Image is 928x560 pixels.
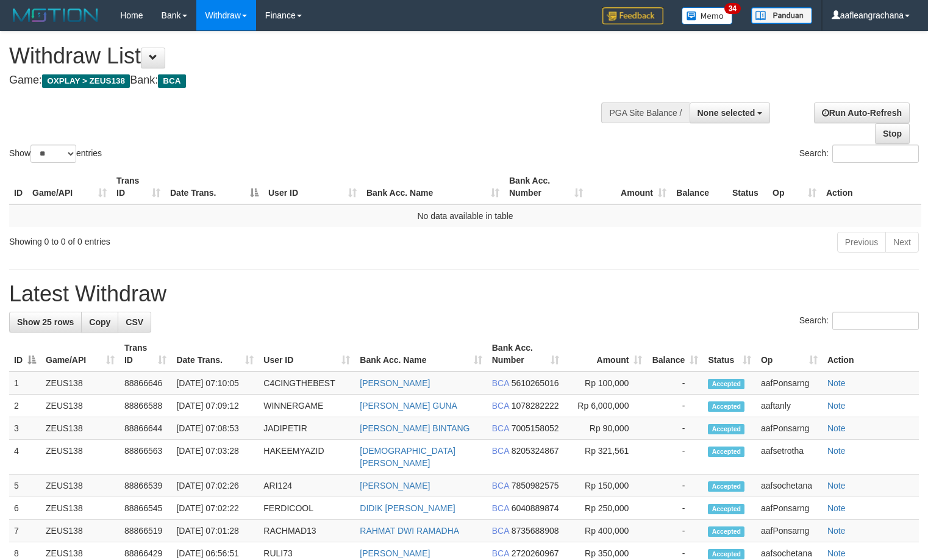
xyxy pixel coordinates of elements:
th: Status: activate to sort column ascending [703,337,756,372]
label: Search: [799,312,919,330]
img: Feedback.jpg [602,7,663,24]
span: BCA [492,378,509,388]
th: Action [823,337,919,372]
th: Bank Acc. Number: activate to sort column ascending [504,170,588,204]
span: Accepted [708,526,744,537]
label: Show entries [9,145,102,163]
a: Previous [837,232,886,253]
a: Show 25 rows [9,312,82,332]
td: [DATE] 07:09:12 [171,395,259,417]
img: panduan.png [751,7,812,24]
td: ZEUS138 [41,440,120,475]
td: 4 [9,440,41,475]
span: 34 [724,3,741,14]
td: C4CINGTHEBEST [259,372,355,395]
span: Show 25 rows [17,317,74,327]
span: Accepted [708,481,744,492]
td: ARI124 [259,475,355,497]
a: CSV [118,312,151,332]
td: [DATE] 07:08:53 [171,417,259,440]
span: Copy [89,317,110,327]
td: - [647,440,703,475]
td: Rp 100,000 [564,372,647,395]
span: OXPLAY > ZEUS138 [42,74,130,88]
td: - [647,372,703,395]
th: User ID: activate to sort column ascending [259,337,355,372]
td: 1 [9,372,41,395]
label: Search: [799,145,919,163]
td: 2 [9,395,41,417]
img: MOTION_logo.png [9,6,102,24]
td: Rp 150,000 [564,475,647,497]
a: Next [885,232,919,253]
th: User ID: activate to sort column ascending [263,170,362,204]
td: 6 [9,497,41,520]
td: FERDICOOL [259,497,355,520]
a: DIDIK [PERSON_NAME] [360,503,455,513]
img: Button%20Memo.svg [682,7,733,24]
th: Amount: activate to sort column ascending [588,170,671,204]
td: ZEUS138 [41,395,120,417]
td: ZEUS138 [41,372,120,395]
td: 88866563 [120,440,171,475]
h1: Withdraw List [9,44,607,68]
td: 88866646 [120,372,171,395]
td: RACHMAD13 [259,520,355,542]
th: Balance [671,170,727,204]
th: Date Trans.: activate to sort column descending [165,170,263,204]
span: Accepted [708,379,744,389]
td: [DATE] 07:03:28 [171,440,259,475]
a: Run Auto-Refresh [814,102,910,123]
th: Trans ID: activate to sort column ascending [112,170,165,204]
a: Note [827,503,846,513]
span: BCA [492,526,509,536]
span: BCA [492,481,509,490]
span: Copy 8205324867 to clipboard [512,446,559,456]
a: Stop [875,123,910,144]
span: Accepted [708,549,744,559]
a: [PERSON_NAME] [360,548,430,558]
span: Copy 1078282222 to clipboard [512,401,559,411]
td: 88866545 [120,497,171,520]
a: [DEMOGRAPHIC_DATA][PERSON_NAME] [360,446,455,468]
td: 88866539 [120,475,171,497]
th: Amount: activate to sort column ascending [564,337,647,372]
a: [PERSON_NAME] GUNA [360,401,457,411]
td: - [647,475,703,497]
span: BCA [158,74,185,88]
td: [DATE] 07:01:28 [171,520,259,542]
th: ID [9,170,27,204]
td: Rp 321,561 [564,440,647,475]
th: Game/API: activate to sort column ascending [27,170,112,204]
span: Accepted [708,424,744,434]
th: Op: activate to sort column ascending [756,337,823,372]
th: Bank Acc. Name: activate to sort column ascending [362,170,504,204]
td: ZEUS138 [41,475,120,497]
td: - [647,520,703,542]
td: aafsochetana [756,475,823,497]
span: Copy 7005158052 to clipboard [512,423,559,433]
td: aafPonsarng [756,497,823,520]
span: BCA [492,423,509,433]
input: Search: [832,312,919,330]
div: Showing 0 to 0 of 0 entries [9,231,377,248]
td: No data available in table [9,204,921,227]
span: Copy 8735688908 to clipboard [512,526,559,536]
td: 88866588 [120,395,171,417]
span: Accepted [708,447,744,457]
th: Status [727,170,768,204]
td: - [647,417,703,440]
span: None selected [698,108,755,118]
span: Copy 2720260967 to clipboard [512,548,559,558]
td: Rp 90,000 [564,417,647,440]
a: Note [827,378,846,388]
td: Rp 6,000,000 [564,395,647,417]
th: Trans ID: activate to sort column ascending [120,337,171,372]
td: [DATE] 07:10:05 [171,372,259,395]
h1: Latest Withdraw [9,282,919,306]
th: Op: activate to sort column ascending [768,170,821,204]
button: None selected [690,102,771,123]
a: Note [827,423,846,433]
span: BCA [492,401,509,411]
td: HAKEEMYAZID [259,440,355,475]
